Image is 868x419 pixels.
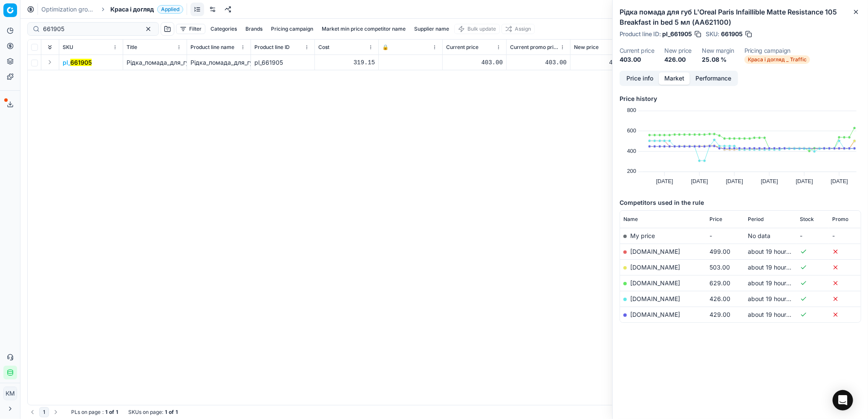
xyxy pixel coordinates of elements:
[45,42,55,52] button: Expand all
[454,24,500,34] button: Bulk update
[268,24,317,34] button: Pricing campaign
[41,5,96,14] a: Optimization groups
[620,198,861,207] h5: Competitors used in the rule
[744,55,810,64] span: Краса і догляд _ Traffic
[709,216,722,223] span: Price
[110,5,154,14] span: Краса і догляд
[797,228,829,244] td: -
[829,228,861,244] td: -
[127,44,137,51] span: Title
[748,264,802,271] span: about 19 hours ago
[176,24,205,34] button: Filter
[702,48,734,54] dt: New margin
[43,25,136,33] input: Search by SKU or title
[110,5,183,14] span: Краса і доглядApplied
[446,44,479,51] span: Current price
[620,95,861,103] h5: Price history
[63,58,92,67] span: pl_
[748,248,802,255] span: about 19 hours ago
[833,390,853,410] div: Open Intercom Messenger
[748,295,802,302] span: about 19 hours ago
[800,216,814,223] span: Stock
[709,311,730,318] span: 429.00
[630,248,680,255] a: [DOMAIN_NAME]
[620,7,861,27] h2: Рідка помада для губ L'Oreal Paris Infaillible Matte Resistance 105 Breakfast in bed 5 мл (AA621100)
[128,409,163,416] span: SKUs on page :
[27,407,61,417] nav: pagination
[706,228,744,244] td: -
[620,48,654,54] dt: Current price
[691,178,708,184] text: [DATE]
[510,58,567,67] div: 403.00
[157,5,183,14] span: Applied
[71,409,101,416] span: PLs on page
[190,58,247,67] div: Рідка_помада_для_губ_L'Oreal_Paris_Infaillible_Matte_Resistance_105_Breakfast_in_bed_5_мл_(AA621100)
[446,58,503,67] div: 403.00
[318,24,409,34] button: Market min price competitor name
[502,24,535,34] button: Assign
[726,178,743,184] text: [DATE]
[510,44,558,51] span: Current promo price
[620,31,660,37] span: Product line ID :
[630,295,680,302] a: [DOMAIN_NAME]
[630,311,680,318] a: [DOMAIN_NAME]
[574,44,599,51] span: New price
[3,387,17,400] button: КM
[105,409,107,416] strong: 1
[45,57,55,67] button: Expand
[627,168,636,174] text: 200
[630,232,655,239] span: My price
[664,48,692,54] dt: New price
[39,407,49,417] button: 1
[63,58,92,67] button: pl_661905
[127,59,424,66] span: Рідка_помада_для_губ_L'Oreal_Paris_Infaillible_Matte_Resistance_105_Breakfast_in_bed_5_мл_(AA621100)
[620,55,654,64] dd: 403.00
[761,178,778,184] text: [DATE]
[662,30,692,38] span: pl_661905
[242,24,266,34] button: Brands
[627,107,636,113] text: 800
[748,216,764,223] span: Period
[748,279,802,287] span: about 19 hours ago
[627,127,636,134] text: 600
[621,72,659,85] button: Price info
[165,409,167,416] strong: 1
[70,59,92,66] mark: 661905
[709,295,730,302] span: 426.00
[627,148,636,154] text: 400
[709,264,730,271] span: 503.00
[411,24,453,34] button: Supplier name
[706,31,719,37] span: SKU :
[656,178,673,184] text: [DATE]
[744,48,810,54] dt: Pricing campaign
[664,55,692,64] dd: 426.00
[721,30,743,38] span: 661905
[63,44,73,51] span: SKU
[831,178,848,184] text: [DATE]
[207,24,240,34] button: Categories
[169,409,174,416] strong: of
[116,409,118,416] strong: 1
[318,58,375,67] div: 319.15
[109,409,114,416] strong: of
[630,279,680,287] a: [DOMAIN_NAME]
[254,44,290,51] span: Product line ID
[744,228,797,244] td: No data
[748,311,802,318] span: about 19 hours ago
[176,409,178,416] strong: 1
[71,409,118,416] div: :
[796,178,813,184] text: [DATE]
[254,58,311,67] div: pl_661905
[51,407,61,417] button: Go to next page
[27,407,37,417] button: Go to previous page
[41,5,183,14] nav: breadcrumb
[709,248,730,255] span: 499.00
[382,44,389,51] span: 🔒
[318,44,329,51] span: Cost
[709,279,730,287] span: 629.00
[832,216,848,223] span: Promo
[659,72,690,85] button: Market
[574,58,631,67] div: 426.00
[690,72,737,85] button: Performance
